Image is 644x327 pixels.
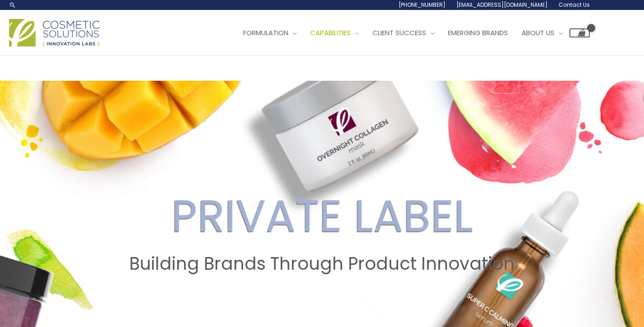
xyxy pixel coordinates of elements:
a: Client Success [366,19,441,46]
span: Emerging Brands [448,28,508,37]
span: [PHONE_NUMBER] [399,1,446,9]
a: Search icon link [9,1,16,9]
nav: Site Navigation [230,19,590,46]
span: Capabilities [310,28,351,37]
h2: PRIVATE LABEL [9,189,635,243]
span: About Us [522,28,555,37]
span: Formulation [243,28,288,37]
img: Cosmetic Solutions Logo [9,19,99,46]
a: View Shopping Cart, empty [569,28,590,37]
span: [EMAIL_ADDRESS][DOMAIN_NAME] [456,1,548,9]
span: Contact Us [559,1,590,9]
a: Capabilities [303,19,366,46]
a: Formulation [236,19,303,46]
h2: Building Brands Through Product Innovation [9,253,635,274]
a: Emerging Brands [441,19,515,46]
a: About Us [515,19,569,46]
span: Client Success [372,28,426,37]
